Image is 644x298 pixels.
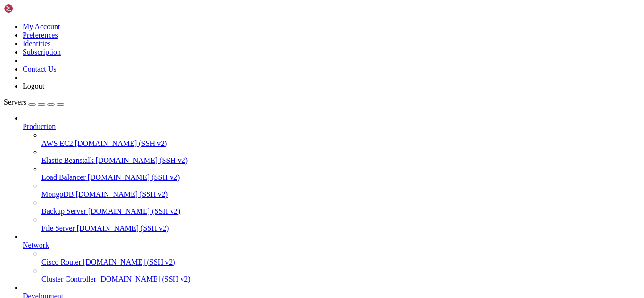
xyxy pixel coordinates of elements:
[41,275,640,283] a: Cluster Controller [DOMAIN_NAME] (SSH v2)
[96,156,188,164] span: [DOMAIN_NAME] (SSH v2)
[41,224,640,233] a: File Server [DOMAIN_NAME] (SSH v2)
[41,139,640,148] a: AWS EC2 [DOMAIN_NAME] (SSH v2)
[75,190,168,198] span: [DOMAIN_NAME] (SSH v2)
[23,40,51,48] a: Identities
[41,148,640,165] li: Elastic Beanstalk [DOMAIN_NAME] (SSH v2)
[88,207,181,215] span: [DOMAIN_NAME] (SSH v2)
[4,98,64,106] a: Servers
[41,258,640,266] a: Cisco Router [DOMAIN_NAME] (SSH v2)
[41,156,94,164] span: Elastic Beanstalk
[41,173,640,182] a: Load Balancer [DOMAIN_NAME] (SSH v2)
[4,98,26,106] span: Servers
[41,258,81,266] span: Cisco Router
[83,258,175,266] span: [DOMAIN_NAME] (SSH v2)
[75,139,167,147] span: [DOMAIN_NAME] (SSH v2)
[4,4,58,13] img: Shellngn
[98,275,190,283] span: [DOMAIN_NAME] (SSH v2)
[41,216,640,233] li: File Server [DOMAIN_NAME] (SSH v2)
[41,275,96,283] span: Cluster Controller
[77,224,169,232] span: [DOMAIN_NAME] (SSH v2)
[88,173,180,181] span: [DOMAIN_NAME] (SSH v2)
[23,241,49,249] span: Network
[23,82,44,90] a: Logout
[23,31,58,39] a: Preferences
[41,139,73,147] span: AWS EC2
[41,156,640,165] a: Elastic Beanstalk [DOMAIN_NAME] (SSH v2)
[41,173,86,181] span: Load Balancer
[23,241,640,250] a: Network
[41,207,86,215] span: Backup Server
[41,224,75,232] span: File Server
[41,190,74,198] span: MongoDB
[23,23,60,31] a: My Account
[41,165,640,182] li: Load Balancer [DOMAIN_NAME] (SSH v2)
[41,131,640,148] li: AWS EC2 [DOMAIN_NAME] (SSH v2)
[23,122,640,131] a: Production
[41,207,640,216] a: Backup Server [DOMAIN_NAME] (SSH v2)
[41,182,640,199] li: MongoDB [DOMAIN_NAME] (SSH v2)
[41,266,640,283] li: Cluster Controller [DOMAIN_NAME] (SSH v2)
[41,250,640,266] li: Cisco Router [DOMAIN_NAME] (SSH v2)
[41,190,640,199] a: MongoDB [DOMAIN_NAME] (SSH v2)
[23,114,640,233] li: Production
[23,233,640,283] li: Network
[23,122,56,130] span: Production
[23,48,61,56] a: Subscription
[41,199,640,216] li: Backup Server [DOMAIN_NAME] (SSH v2)
[23,65,57,73] a: Contact Us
